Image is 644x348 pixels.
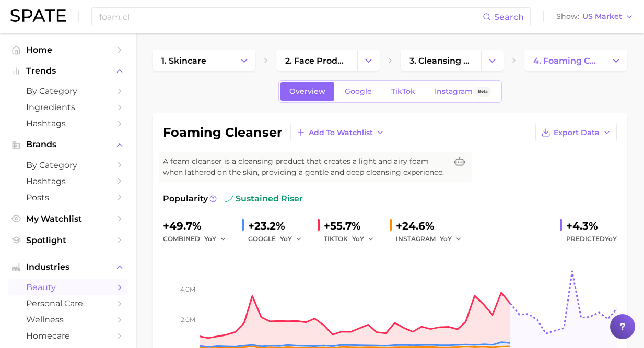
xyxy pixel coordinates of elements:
[289,87,325,96] span: Overview
[26,118,110,128] span: Hashtags
[8,259,127,275] button: Industries
[440,233,462,245] button: YoY
[324,233,381,245] div: TIKTOK
[290,124,390,141] button: Add to Watchlist
[345,87,372,96] span: Google
[524,50,605,71] a: 4. foaming cleanser
[225,193,303,205] span: sustained riser
[435,87,473,96] span: Instagram
[554,10,636,23] button: ShowUS Market
[8,42,127,58] a: Home
[163,156,447,178] span: A foam cleanser is a cleansing product that creates a light and airy foam when lathered on the sk...
[26,102,110,112] span: Ingredients
[409,56,472,66] span: 3. cleansing products
[8,137,127,152] button: Brands
[566,218,617,234] div: +4.3%
[248,218,309,234] div: +23.2%
[163,218,233,234] div: +49.7%
[8,189,127,206] a: Posts
[26,160,110,170] span: by Category
[8,232,127,248] a: Spotlight
[391,87,415,96] span: TikTok
[382,82,424,101] a: TikTok
[26,214,110,224] span: My Watchlist
[280,234,292,243] span: YoY
[8,99,127,115] a: Ingredients
[26,86,110,96] span: by Category
[280,233,302,245] button: YoY
[478,87,488,96] span: Beta
[248,233,309,245] div: GOOGLE
[8,63,127,79] button: Trends
[396,233,469,245] div: INSTAGRAM
[163,233,233,245] div: combined
[8,295,127,311] a: personal care
[26,282,110,292] span: beauty
[494,12,524,22] span: Search
[26,331,110,341] span: homecare
[309,128,373,137] span: Add to Watchlist
[481,50,504,71] button: Change Category
[8,328,127,344] a: homecare
[285,56,348,66] span: 2. face products
[280,82,334,101] a: Overview
[10,9,66,22] img: SPATE
[556,14,579,19] span: Show
[566,233,617,245] span: Predicted
[98,8,483,26] input: Search here for a brand, industry, or ingredient
[26,140,110,149] span: Brands
[8,311,127,328] a: wellness
[357,50,380,71] button: Change Category
[204,233,227,245] button: YoY
[352,233,374,245] button: YoY
[225,195,233,203] img: sustained riser
[396,218,469,234] div: +24.6%
[233,50,255,71] button: Change Category
[8,279,127,295] a: beauty
[426,82,500,101] a: InstagramBeta
[605,235,617,243] span: YoY
[163,193,208,205] span: Popularity
[161,56,206,66] span: 1. skincare
[26,45,110,55] span: Home
[8,173,127,189] a: Hashtags
[324,218,381,234] div: +55.7%
[401,50,481,71] a: 3. cleansing products
[26,235,110,245] span: Spotlight
[8,115,127,131] a: Hashtags
[533,56,596,66] span: 4. foaming cleanser
[8,157,127,173] a: by Category
[8,211,127,227] a: My Watchlist
[26,66,110,76] span: Trends
[440,234,452,243] span: YoY
[276,50,357,71] a: 2. face products
[535,124,617,141] button: Export Data
[26,262,110,272] span: Industries
[26,193,110,202] span: Posts
[26,176,110,186] span: Hashtags
[26,298,110,308] span: personal care
[352,234,364,243] span: YoY
[554,128,600,137] span: Export Data
[163,126,282,139] h1: foaming cleanser
[26,315,110,325] span: wellness
[336,82,381,101] a: Google
[8,83,127,99] a: by Category
[153,50,233,71] a: 1. skincare
[605,50,627,71] button: Change Category
[582,14,622,19] span: US Market
[204,234,216,243] span: YoY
